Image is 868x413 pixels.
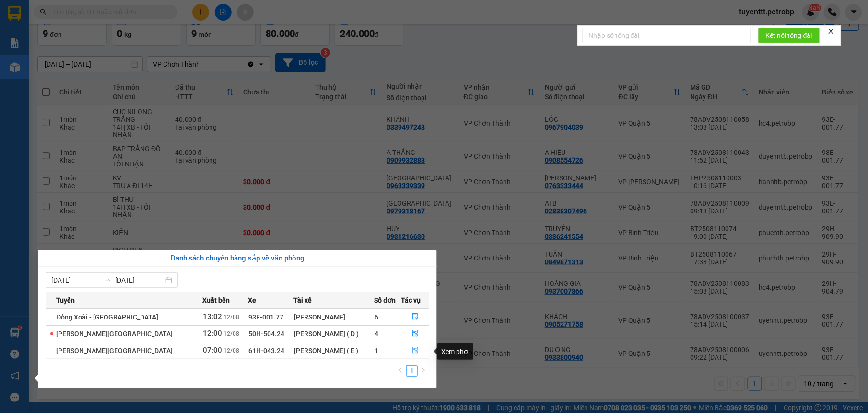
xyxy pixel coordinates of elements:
[249,313,284,321] span: 93E-001.77
[8,8,68,31] div: VP Chơn Thành
[418,365,429,377] li: Next Page
[406,365,418,377] li: 1
[223,314,239,320] span: 12/08
[73,62,141,75] div: 30.000
[583,28,751,43] input: Nhập số tổng đài
[374,295,396,306] span: Số đơn
[401,295,421,306] span: Tác vụ
[421,367,426,373] span: right
[418,365,429,377] button: right
[395,365,406,377] button: left
[401,309,429,325] button: file-done
[46,253,429,264] div: Danh sách chuyến hàng sắp về văn phòng
[437,343,473,360] div: Xem phơi
[293,295,312,306] span: Tài xế
[223,330,239,337] span: 12/08
[249,330,285,338] span: 50H-504.24
[828,28,834,35] span: close
[407,366,417,376] a: 1
[203,346,222,354] span: 07:00
[75,9,98,19] span: Nhận:
[51,275,100,285] input: Từ ngày
[401,326,429,342] button: file-done
[395,365,406,377] li: Previous Page
[8,31,68,43] div: nhật
[8,9,23,19] span: Gửi:
[115,275,164,285] input: Đến ngày
[294,329,374,339] div: [PERSON_NAME] ( D )
[412,313,419,321] span: file-done
[758,28,820,43] button: Kết nối tổng đài
[73,64,87,74] span: CC :
[223,347,239,354] span: 12/08
[766,30,812,41] span: Kết nối tổng đài
[294,312,374,322] div: [PERSON_NAME]
[375,313,378,321] span: 6
[56,313,158,321] span: Đồng Xoài - [GEOGRAPHIC_DATA]
[203,312,222,321] span: 13:02
[375,347,378,354] span: 1
[249,347,285,354] span: 61H-043.24
[56,330,173,338] span: [PERSON_NAME][GEOGRAPHIC_DATA]
[375,330,378,338] span: 4
[412,347,419,354] span: file-done
[56,347,173,354] span: [PERSON_NAME][GEOGRAPHIC_DATA]
[412,330,419,338] span: file-done
[56,295,75,306] span: Tuyến
[75,8,140,31] div: VP Quận 5
[248,295,257,306] span: Xe
[401,343,429,358] button: file-done
[398,367,403,373] span: left
[75,31,140,43] div: hiền
[104,276,111,284] span: swap-right
[203,329,222,338] span: 12:00
[202,295,230,306] span: Xuất bến
[294,345,374,356] div: [PERSON_NAME] ( E )
[104,276,111,284] span: to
